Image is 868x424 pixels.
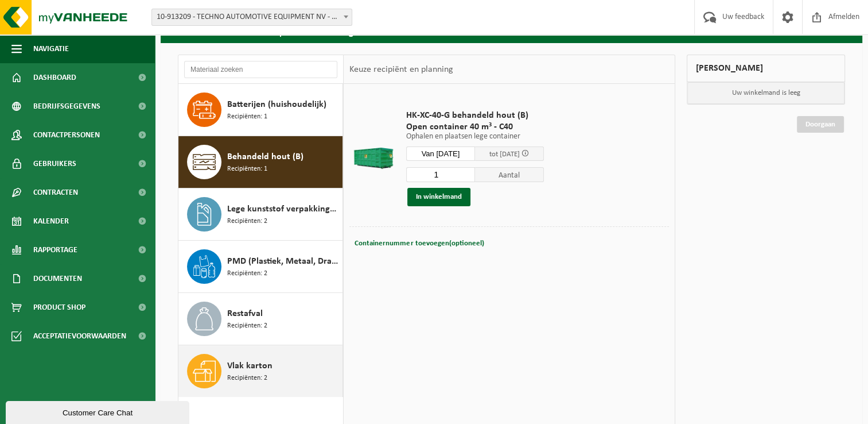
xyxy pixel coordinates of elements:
span: HK-XC-40-G behandeld hout (B) [406,110,544,121]
button: Vlak karton Recipiënten: 2 [178,345,343,397]
span: Contactpersonen [33,121,100,149]
span: Navigatie [33,34,69,63]
span: Recipiënten: 2 [227,216,267,227]
span: Kalender [33,207,69,236]
button: Lege kunststof verpakkingen van gevaarlijke stoffen Recipiënten: 2 [178,188,343,241]
span: Bedrijfsgegevens [33,92,100,121]
span: Recipiënten: 1 [227,164,267,175]
span: 10-913209 - TECHNO AUTOMOTIVE EQUIPMENT NV - ZELLIK [151,9,352,26]
input: Selecteer datum [406,147,475,161]
span: Contracten [33,178,78,207]
span: tot [DATE] [489,151,520,158]
span: Vlak karton [227,359,273,373]
button: Batterijen (huishoudelijk) Recipiënten: 1 [178,84,343,136]
button: In winkelmand [407,188,470,206]
p: Ophalen en plaatsen lege container [406,133,544,141]
span: Dashboard [33,63,76,92]
span: Lege kunststof verpakkingen van gevaarlijke stoffen [227,202,340,216]
span: Aantal [475,167,544,182]
span: Behandeld hout (B) [227,150,303,164]
span: Rapportage [33,236,77,264]
input: Materiaal zoeken [184,61,337,78]
button: Restafval Recipiënten: 2 [178,293,343,345]
span: PMD (Plastiek, Metaal, Drankkartons) (bedrijven) [227,255,340,268]
button: Behandeld hout (B) Recipiënten: 1 [178,136,343,188]
span: Batterijen (huishoudelijk) [227,98,326,111]
button: Containernummer toevoegen(optioneel) [353,236,485,252]
span: Recipiënten: 1 [227,111,267,122]
a: Doorgaan [797,116,844,133]
iframe: chat widget [6,399,192,424]
button: PMD (Plastiek, Metaal, Drankkartons) (bedrijven) Recipiënten: 2 [178,241,343,293]
span: Documenten [33,264,82,293]
span: Recipiënten: 2 [227,373,267,384]
span: Open container 40 m³ - C40 [406,121,544,133]
div: [PERSON_NAME] [687,55,845,82]
span: Recipiënten: 2 [227,321,267,332]
span: Containernummer toevoegen(optioneel) [355,240,484,247]
p: Uw winkelmand is leeg [687,82,844,104]
span: Acceptatievoorwaarden [33,322,126,350]
span: Gebruikers [33,149,76,178]
span: Restafval [227,307,263,321]
span: Recipiënten: 2 [227,268,267,279]
div: Keuze recipiënt en planning [344,55,458,84]
span: Product Shop [33,293,85,322]
span: 10-913209 - TECHNO AUTOMOTIVE EQUIPMENT NV - ZELLIK [152,9,352,25]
